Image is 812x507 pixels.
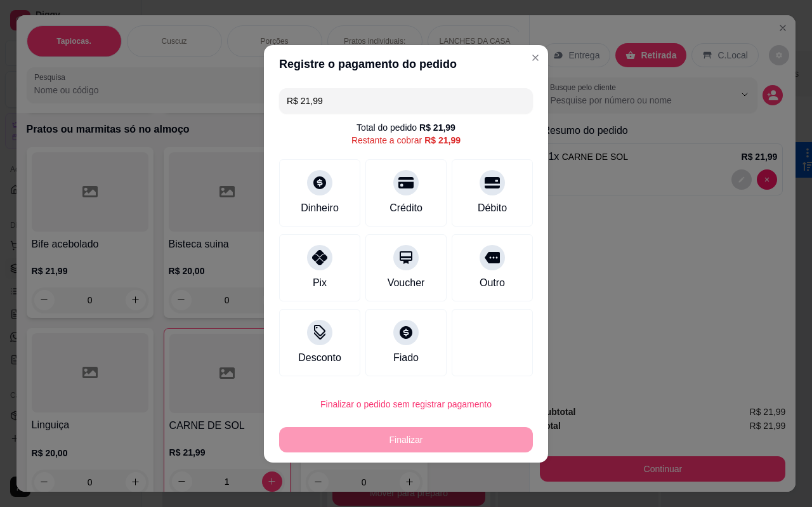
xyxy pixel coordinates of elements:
[351,134,461,147] div: Restante a cobrar
[301,201,339,216] div: Dinheiro
[357,121,455,134] div: Total do pedido
[478,201,507,216] div: Débito
[393,350,419,365] div: Fiado
[313,275,327,291] div: Pix
[287,88,525,114] input: Ex.: hambúrguer de cordeiro
[279,392,533,417] button: Finalizar o pedido sem registrar pagamento
[525,48,546,68] button: Close
[419,121,455,134] div: R$ 21,99
[264,45,548,83] header: Registre o pagamento do pedido
[424,134,461,147] div: R$ 21,99
[390,201,422,216] div: Crédito
[480,275,505,291] div: Outro
[388,275,425,291] div: Voucher
[298,350,341,365] div: Desconto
